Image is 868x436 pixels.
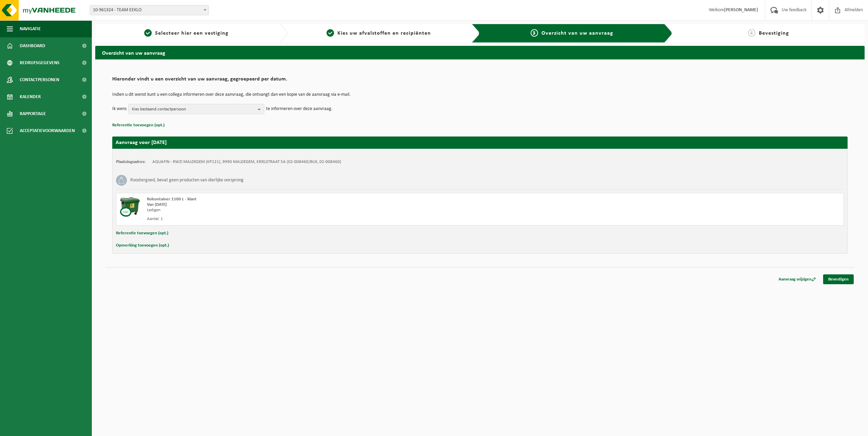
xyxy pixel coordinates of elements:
a: Bevestigen [823,274,854,284]
a: 2Kies uw afvalstoffen en recipiënten [291,29,467,37]
span: Rapportage [20,105,46,122]
span: 10-961324 - TEAM EEKLO [90,5,209,15]
span: Contactpersonen [20,71,59,88]
strong: Plaatsingsadres: [116,160,146,164]
p: te informeren over deze aanvraag. [266,104,333,114]
span: Navigatie [20,20,41,37]
span: 1 [144,29,152,37]
span: Kies bestaand contactpersoon [132,104,255,114]
h2: Hieronder vindt u een overzicht van uw aanvraag, gegroepeerd per datum. [112,76,848,86]
h2: Overzicht van uw aanvraag [95,46,865,59]
div: Aantal: 1 [147,216,507,222]
td: AQUAFIN - RWZI MALDEGEM (KP121), 9990 MALDEGEM, KRIELSTRAAT 5A (02-008460/BUS, 02-008460) [152,159,341,165]
span: Overzicht van uw aanvraag [541,31,613,36]
strong: Aanvraag voor [DATE] [116,140,167,145]
strong: [PERSON_NAME] [724,7,758,13]
span: Dashboard [20,37,45,54]
span: Rolcontainer 1100 L - klant [147,197,197,201]
a: Aanvraag wijzigen [773,274,821,284]
p: Indien u dit wenst kunt u een collega informeren over deze aanvraag, die ontvangt dan een kopie v... [112,92,848,97]
button: Opmerking toevoegen (opt.) [116,241,169,250]
button: Kies bestaand contactpersoon [128,104,264,114]
span: 4 [748,29,755,37]
span: Bedrijfsgegevens [20,54,60,71]
h3: Roostergoed, bevat geen producten van dierlijke oorsprong [130,175,244,186]
p: Ik wens [112,104,127,114]
span: Acceptatievoorwaarden [20,122,75,139]
a: 1Selecteer hier een vestiging [99,29,274,37]
span: 2 [327,29,334,37]
span: Bevestiging [759,31,789,36]
button: Referentie toevoegen (opt.) [112,121,165,130]
div: Ledigen [147,207,507,213]
img: WB-1100-CU.png [120,197,140,217]
span: 10-961324 - TEAM EEKLO [90,5,208,15]
button: Referentie toevoegen (opt.) [116,229,168,238]
span: Kalender [20,88,41,105]
strong: Van [DATE] [147,202,167,207]
span: Selecteer hier een vestiging [155,31,229,36]
span: 3 [531,29,538,37]
span: Kies uw afvalstoffen en recipiënten [337,31,431,36]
